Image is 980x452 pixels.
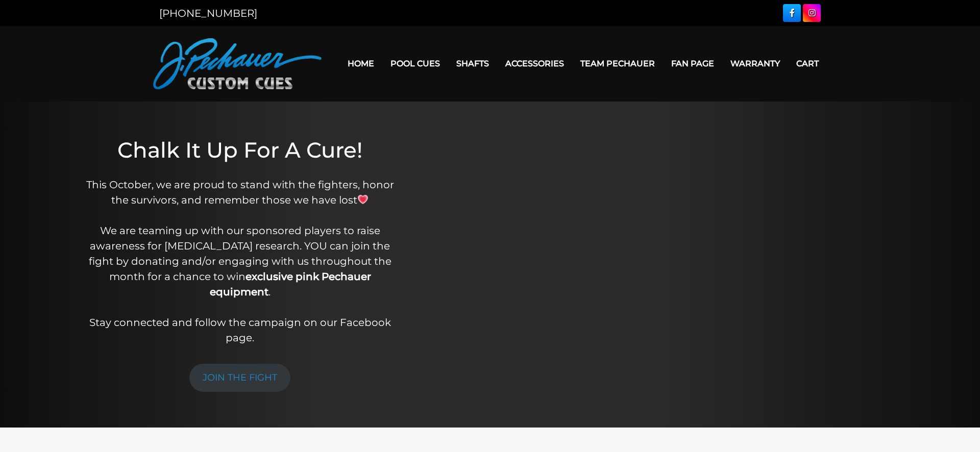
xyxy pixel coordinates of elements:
[210,270,371,298] strong: exclusive pink Pechauer equipment
[497,51,572,77] a: Accessories
[722,51,788,77] a: Warranty
[153,38,322,89] img: Pechauer Custom Cues
[382,51,448,77] a: Pool Cues
[358,194,368,205] img: 💗
[79,137,401,163] h1: Chalk It Up For A Cure!
[663,51,722,77] a: Fan Page
[79,177,401,345] p: This October, we are proud to stand with the fighters, honor the survivors, and remember those we...
[788,51,827,77] a: Cart
[448,51,497,77] a: Shafts
[159,7,257,19] a: [PHONE_NUMBER]
[189,364,290,392] a: JOIN THE FIGHT
[572,51,663,77] a: Team Pechauer
[339,51,382,77] a: Home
